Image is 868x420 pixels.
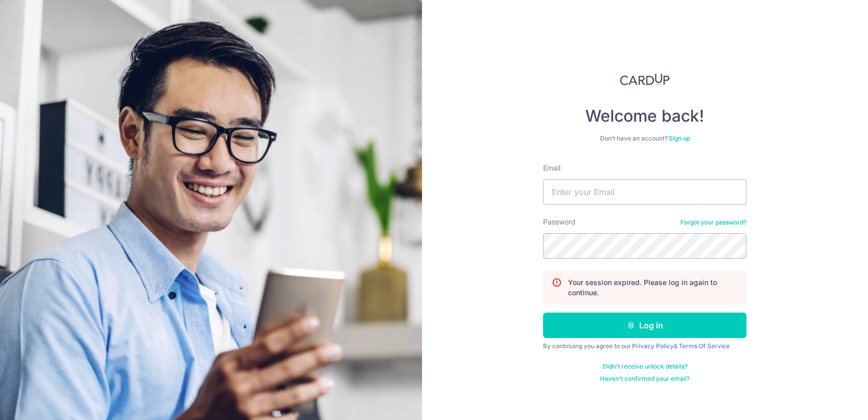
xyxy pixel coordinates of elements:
[543,134,746,143] div: Don’t have an account?
[600,375,690,383] a: Haven't confirmed your email?
[632,342,674,350] a: Privacy Policy
[620,73,670,86] img: CardUp Logo
[543,217,576,227] label: Password
[543,313,746,338] button: Log in
[603,362,687,371] a: Didn't receive unlock details?
[543,106,746,126] h4: Welcome back!
[679,342,730,350] a: Terms Of Service
[543,342,746,350] div: By continuing you agree to our &
[680,218,746,227] a: Forgot your password?
[543,179,746,205] input: Enter your Email
[543,163,560,173] label: Email
[669,134,690,142] a: Sign up
[568,277,738,298] p: Your session expired. Please log in again to continue.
